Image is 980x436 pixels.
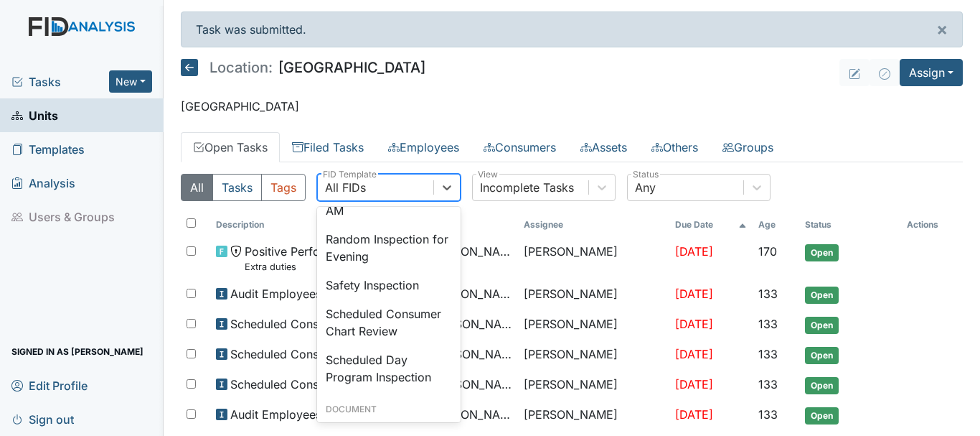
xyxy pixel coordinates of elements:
a: Assets [568,132,639,162]
div: Document [317,403,461,416]
span: Analysis [11,172,75,194]
button: Tags [261,174,306,201]
span: [DATE] [675,347,713,361]
div: Type filter [181,174,306,201]
span: Scheduled Consumer Chart Review [230,345,359,363]
a: Open Tasks [181,132,280,162]
span: Open [805,287,839,304]
span: Sign out [11,408,74,430]
button: × [922,12,962,47]
span: Scheduled Consumer Chart Review [230,315,359,333]
span: Edit Profile [11,374,88,396]
span: Open [805,407,839,425]
td: [PERSON_NAME] [518,237,669,279]
td: [PERSON_NAME] [518,340,669,370]
span: Units [11,104,58,126]
a: Others [639,132,710,162]
span: [DATE] [675,317,713,331]
div: Safety Inspection [317,271,461,300]
th: Toggle SortBy [669,213,753,237]
button: New [109,70,152,93]
span: [DATE] [675,244,713,259]
span: Positive Performance Review Extra duties [245,243,359,274]
a: Tasks [11,73,109,91]
th: Assignee [518,213,669,237]
p: [GEOGRAPHIC_DATA] [181,98,963,115]
span: [DATE] [675,377,713,391]
span: × [936,19,948,40]
th: Actions [901,213,963,237]
th: Toggle SortBy [799,213,901,237]
button: Assign [900,59,963,86]
th: Toggle SortBy [753,213,800,237]
button: Tasks [212,174,262,201]
span: Audit Employees [230,406,321,423]
span: Open [805,347,839,364]
div: Random Inspection for Evening [317,225,461,271]
span: Templates [11,138,85,160]
div: Incomplete Tasks [480,179,574,196]
div: Scheduled Day Program Inspection [317,345,461,391]
div: All FIDs [325,179,366,196]
span: Signed in as [PERSON_NAME] [11,340,143,363]
td: [PERSON_NAME] [518,370,669,400]
span: Location: [209,60,273,75]
span: 133 [758,407,778,422]
span: 133 [758,287,778,301]
h5: [GEOGRAPHIC_DATA] [181,59,425,76]
a: Employees [376,132,471,162]
span: 133 [758,377,778,391]
td: [PERSON_NAME] [518,310,669,340]
span: 133 [758,347,778,361]
td: [PERSON_NAME] [518,279,669,310]
span: Audit Employees [230,285,321,302]
span: Scheduled Consumer Chart Review [230,376,359,393]
small: Extra duties [245,260,359,274]
div: Task was submitted. [181,11,963,47]
span: 133 [758,317,778,331]
a: Groups [710,132,786,162]
span: Open [805,317,839,334]
span: [DATE] [675,407,713,422]
div: Scheduled Consumer Chart Review [317,300,461,345]
a: Filed Tasks [280,132,376,162]
span: Open [805,377,839,394]
a: Consumers [471,132,568,162]
td: [PERSON_NAME] [518,400,669,430]
span: [DATE] [675,287,713,301]
span: Open [805,244,839,261]
button: All [181,174,213,201]
span: 170 [758,244,777,259]
th: Toggle SortBy [210,213,364,237]
input: Toggle All Rows Selected [187,218,196,228]
div: Any [635,179,656,196]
